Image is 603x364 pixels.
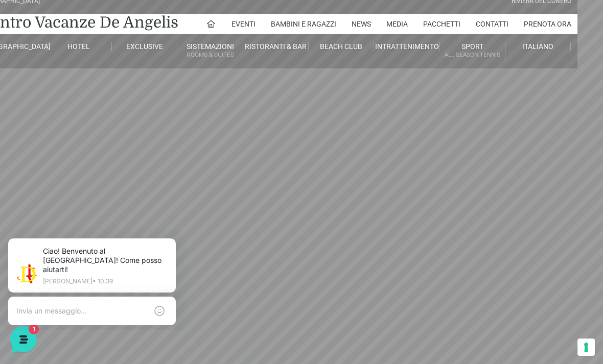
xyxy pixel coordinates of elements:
[8,324,39,355] iframe: Customerly Messenger Launcher
[374,42,439,51] a: Intrattenimento
[16,82,87,90] span: Le tue conversazioni
[16,129,188,149] button: Inizia una conversazione
[23,191,167,202] input: Cerca un articolo...
[8,270,71,294] button: Home
[577,338,595,356] button: Le tue preferenze relative al consenso per le tecnologie di tracciamento
[440,42,505,61] a: SportAll Season Tennis
[66,135,151,143] span: Inizia una conversazione
[8,45,172,65] p: La nostra missione è rendere la tua esperienza straordinaria!
[165,98,188,107] p: 4 min fa
[12,94,192,125] a: [PERSON_NAME]Ciao! Benvenuto al [GEOGRAPHIC_DATA]! Come posso aiutarti!4 min fa1
[43,98,158,108] span: [PERSON_NAME]
[505,42,571,51] a: Italiano
[271,14,336,34] a: Bambini e Ragazzi
[71,270,134,294] button: 1Messaggi
[47,42,112,51] a: Hotel
[49,20,174,48] p: Ciao! Benvenuto al [GEOGRAPHIC_DATA]! Come posso aiutarti!
[231,14,256,34] a: Eventi
[440,50,505,60] small: All Season Tennis
[177,50,242,60] small: Rooms & Suites
[178,110,188,120] span: 1
[16,169,80,178] span: Trova una risposta
[8,8,172,41] h2: Ciao da De Angelis Resort 👋
[243,42,309,51] a: Ristoranti & Bar
[102,269,109,276] span: 1
[386,14,408,34] a: Media
[109,169,188,178] a: Apri Centro Assistenza
[91,82,188,90] a: [DEMOGRAPHIC_DATA] tutto
[157,284,172,294] p: Aiuto
[133,270,196,294] button: Aiuto
[112,42,177,51] a: Exclusive
[309,42,374,51] a: Beach Club
[22,38,43,58] img: light
[524,14,571,34] a: Prenota Ora
[49,52,174,58] p: [PERSON_NAME] • 10:39
[88,284,116,294] p: Messaggi
[43,110,158,120] p: Ciao! Benvenuto al [GEOGRAPHIC_DATA]! Come posso aiutarti!
[31,284,48,294] p: Home
[16,99,37,119] img: light
[423,14,460,34] a: Pacchetti
[476,14,508,34] a: Contatti
[352,14,371,34] a: News
[177,42,243,61] a: SistemazioniRooms & Suites
[522,42,553,51] span: Italiano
